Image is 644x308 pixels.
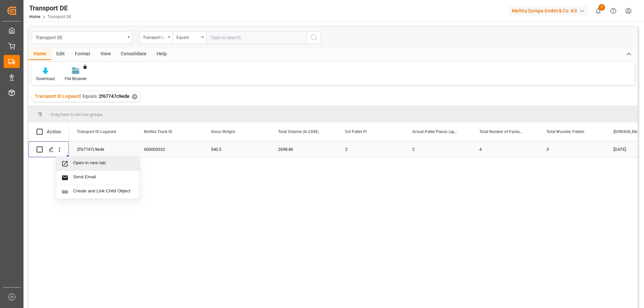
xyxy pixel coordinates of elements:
[29,14,40,19] a: Home
[278,129,319,134] span: Total Volume (in CDM)
[132,94,138,100] div: ✕
[404,141,471,157] div: 2
[307,31,321,44] button: search button
[176,33,199,41] div: Equals
[509,4,591,17] button: Melitta Europa GmbH & Co. KG
[412,129,457,134] span: Actual Pallet Places (aggregation)
[144,129,172,134] span: Melitta Truck ID
[69,141,136,157] div: 2f67747c9ede
[538,141,605,157] div: 3
[471,141,538,157] div: 4
[546,129,584,134] span: Total Wooden Pallets
[598,4,605,11] span: 2
[509,6,588,16] div: Melitta Europa GmbH & Co. KG
[173,31,206,44] button: open menu
[99,94,129,99] span: 2f67747c9ede
[95,49,116,60] div: View
[47,129,61,135] div: Action
[116,49,152,60] div: Consolidate
[36,33,125,41] div: Transport DE
[77,129,116,134] span: Transport ID Logward
[51,49,70,60] div: Edit
[83,94,97,99] span: Equals
[32,31,132,44] button: open menu
[211,129,235,134] span: Gross Weight
[139,31,173,44] button: open menu
[203,141,270,157] div: 540.5
[345,129,367,134] span: Est Pallet Pl
[206,31,307,44] input: Type to search
[591,3,606,18] button: show 2 new notifications
[36,76,55,82] div: Download
[270,141,337,157] div: 2698.86
[143,33,166,41] div: Transport ID Logward
[136,141,203,157] div: 600003332
[29,49,51,60] div: Home
[152,49,172,60] div: Help
[606,3,621,18] button: Help Center
[479,129,524,134] span: Total Number of Packages (VepoDE)
[70,49,95,60] div: Format
[35,94,81,99] span: Transport ID Logward
[337,141,404,157] div: 2
[29,141,69,158] div: Press SPACE to select this row.
[29,3,71,13] div: Transport DE
[51,112,103,117] span: Drag here to set row groups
